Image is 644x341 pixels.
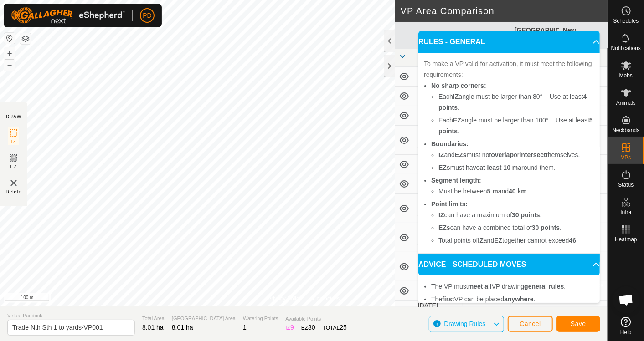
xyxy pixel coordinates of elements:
[442,295,454,303] b: first
[414,194,463,223] td: [DATE] 062622-VP001
[301,323,315,332] div: EZ
[11,138,16,145] span: IZ
[615,237,637,242] span: Heatmap
[438,117,593,135] b: 5 points
[431,82,486,89] b: No sharp corners:
[290,324,294,331] span: 9
[172,315,236,322] span: [GEOGRAPHIC_DATA] Area
[620,209,631,215] span: Infra
[431,177,481,184] b: Segment length:
[268,295,302,303] a: Privacy Policy
[509,188,527,195] b: 40 km
[4,33,15,44] button: Reset Map
[143,11,151,20] span: PD
[285,315,347,323] span: Available Points
[438,91,594,113] li: Each angle must be larger than 80° – Use at least .
[613,18,639,24] span: Schedules
[524,283,564,290] b: general rules
[438,186,594,197] li: Must be between and .
[556,316,600,332] button: Save
[313,295,340,303] a: Contact Us
[478,237,483,244] b: IZ
[414,126,463,155] td: [DATE] 21:04:35-VP002
[616,100,636,106] span: Animals
[414,22,463,49] th: VP
[569,237,576,244] b: 46
[414,301,463,321] td: [DATE] 07:45:35
[438,162,594,173] li: must have around them.
[504,295,534,303] b: anywhere
[431,140,469,148] b: Boundaries:
[611,46,641,51] span: Notifications
[508,316,553,332] button: Cancel
[491,151,514,158] b: overlap
[243,315,278,322] span: Watering Points
[431,281,594,292] li: The VP must VP drawing .
[512,211,540,219] b: 30 points
[444,320,485,327] span: Drawing Rules
[308,324,315,331] span: 30
[414,155,463,174] td: [DATE] 08:24:43
[414,281,463,301] td: [DATE] 123006
[438,115,594,137] li: Each angle must be larger than 100° – Use at least .
[243,324,247,331] span: 1
[340,324,347,331] span: 25
[6,113,21,120] div: DRAW
[532,224,560,231] b: 30 points
[438,211,444,219] b: IZ
[414,67,463,87] td: [DATE] 141653
[438,235,594,246] li: Total points of and together cannot exceed .
[418,31,600,53] p-accordion-header: RULES - GENERAL
[418,259,526,270] span: ADVICE - SCHEDULED MOVES
[20,33,31,44] button: Map Layers
[418,36,485,47] span: RULES - GENERAL
[620,330,632,335] span: Help
[438,209,594,220] li: can have a maximum of .
[519,151,546,158] b: intersect
[438,93,587,111] b: 4 points
[621,155,631,160] span: VPs
[487,188,498,195] b: 5 m
[511,22,559,49] th: [GEOGRAPHIC_DATA] Area
[438,222,594,233] li: can have a combined total of .
[142,315,165,322] span: Total Area
[453,93,459,100] b: IZ
[479,164,518,171] b: at least 10 m
[520,320,541,327] span: Cancel
[612,127,639,133] span: Neckbands
[414,252,463,281] td: [DATE] 062622-VP003
[401,5,608,16] h2: VP Area Comparison
[453,117,461,124] b: EZ
[618,182,634,188] span: Status
[414,174,463,194] td: [DATE] 062622
[438,149,594,160] li: and must not or themselves.
[463,22,511,49] th: Mob
[619,73,633,78] span: Mobs
[613,286,640,314] div: Open chat
[7,312,135,320] span: Virtual Paddock
[414,223,463,252] td: [DATE] 062622-VP002
[6,188,22,195] span: Delete
[431,200,468,208] b: Point limits:
[494,237,502,244] b: EZ
[11,7,125,24] img: Gallagher Logo
[414,106,463,126] td: [DATE] 09:26:20
[438,151,444,158] b: IZ
[142,324,164,331] span: 8.01 ha
[4,60,15,71] button: –
[285,323,294,332] div: IZ
[8,178,19,188] img: VP
[424,60,592,78] span: To make a VP valid for activation, it must meet the following requirements:
[466,306,507,316] div: -
[431,294,594,305] li: The VP can be placed .
[10,163,17,170] span: EZ
[571,320,586,327] span: Save
[438,164,450,171] b: EZs
[418,254,600,275] p-accordion-header: ADVICE - SCHEDULED MOVES
[455,151,467,158] b: EZs
[172,324,193,331] span: 8.01 ha
[559,22,608,49] th: New Allocation
[418,53,600,253] p-accordion-content: RULES - GENERAL
[414,87,463,106] td: [DATE] 09:25:04
[418,275,600,336] p-accordion-content: ADVICE - SCHEDULED MOVES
